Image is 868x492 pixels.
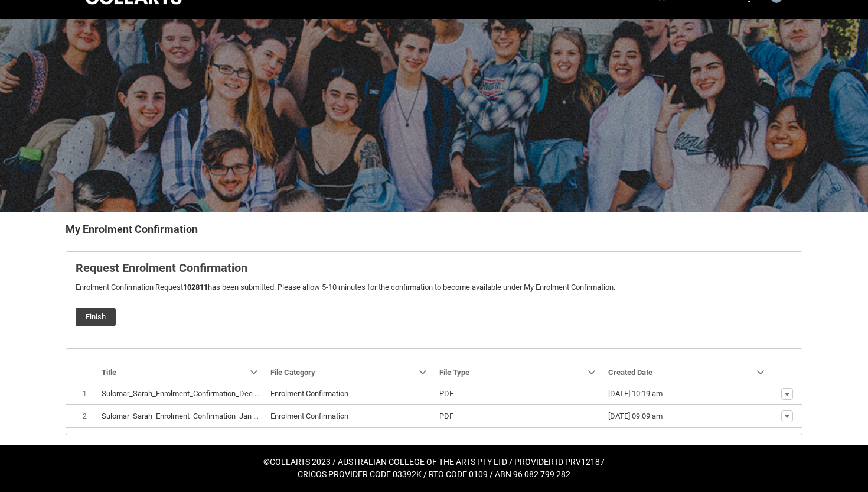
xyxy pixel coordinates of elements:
[76,307,116,326] button: Finish
[608,412,663,420] lightning-formatted-date-time: [DATE] 09:09 am
[66,251,802,334] article: REDU_Generate_Enrolment_Confirmation flow
[66,223,198,235] b: My Enrolment Confirmation
[270,389,348,398] lightning-base-formatted-text: Enrolment Confirmation
[439,412,453,420] lightning-base-formatted-text: PDF
[439,389,453,398] lightning-base-formatted-text: PDF
[270,412,348,420] lightning-base-formatted-text: Enrolment Confirmation
[76,261,247,275] b: Request Enrolment Confirmation
[102,412,295,420] lightning-base-formatted-text: Sulomar_Sarah_Enrolment_Confirmation_Jan 18, 2025.pdf
[183,283,208,292] b: 102811
[608,389,663,398] lightning-formatted-date-time: [DATE] 10:19 am
[102,389,296,398] lightning-base-formatted-text: Sulomar_Sarah_Enrolment_Confirmation_Dec 10, 2024.pdf
[76,281,792,293] p: Enrolment Confirmation Request has been submitted. Please allow 5-10 minutes for the confirmation...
